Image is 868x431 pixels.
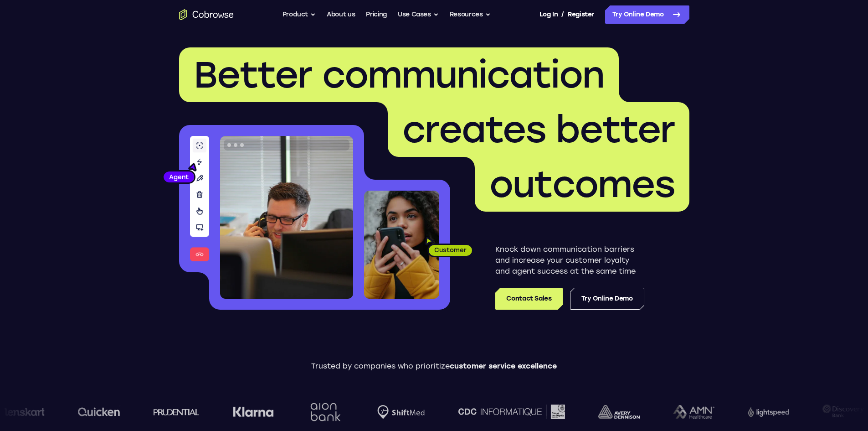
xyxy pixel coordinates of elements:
a: Go to the home page [179,9,234,20]
img: Klarna [189,406,230,417]
img: AMN Healthcare [629,405,671,419]
span: Better communication [194,53,604,97]
span: outcomes [489,162,675,206]
a: Register [568,5,594,24]
a: Try Online Demo [570,288,644,310]
p: Knock down communication barriers and increase your customer loyalty and agent success at the sam... [495,244,644,277]
img: prudential [110,408,156,415]
img: avery-dennison [555,405,596,419]
button: Use Cases [398,5,439,24]
span: customer service excellence [450,362,557,370]
a: Log In [539,5,558,24]
img: CDC Informatique [415,405,521,419]
img: A customer holding their phone [364,191,439,299]
img: Aion Bank [263,394,300,431]
img: A customer support agent talking on the phone [220,136,353,299]
a: Try Online Demo [605,5,689,24]
a: Pricing [366,5,387,24]
span: / [561,9,564,20]
span: creates better [402,108,675,151]
button: Resources [450,5,491,24]
img: Shiftmed [334,405,381,419]
button: Product [282,5,316,24]
a: Contact Sales [495,288,562,310]
img: Lightspeed [704,407,745,416]
a: About us [327,5,355,24]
